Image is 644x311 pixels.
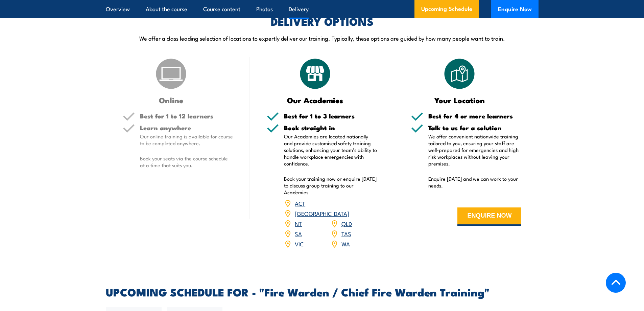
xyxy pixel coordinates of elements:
h5: Best for 1 to 12 learners [140,113,233,119]
a: [GEOGRAPHIC_DATA] [295,209,349,217]
p: Book your seats via the course schedule at a time that suits you. [140,155,233,169]
h5: Learn anywhere [140,125,233,131]
p: We offer a class leading selection of locations to expertly deliver our training. Typically, thes... [106,34,539,42]
a: SA [295,229,302,238]
p: Book your training now or enquire [DATE] to discuss group training to our Academies [284,175,377,196]
a: WA [341,240,350,248]
p: Our online training is available for course to be completed anywhere. [140,133,233,147]
a: ACT [295,199,305,207]
p: Enquire [DATE] and we can work to your needs. [428,175,522,189]
h3: Our Academies [267,96,364,104]
h2: DELIVERY OPTIONS [271,16,374,26]
a: VIC [295,240,304,248]
p: We offer convenient nationwide training tailored to you, ensuring your staff are well-prepared fo... [428,133,522,167]
a: QLD [341,219,352,227]
h5: Book straight in [284,125,377,131]
h3: Your Location [411,96,508,104]
h5: Talk to us for a solution [428,125,522,131]
button: ENQUIRE NOW [457,207,521,226]
h5: Best for 4 or more learners [428,113,522,119]
a: TAS [341,229,351,238]
a: NT [295,219,302,227]
h3: Online [123,96,220,104]
p: Our Academies are located nationally and provide customised safety training solutions, enhancing ... [284,133,377,167]
h5: Best for 1 to 3 learners [284,113,377,119]
h2: UPCOMING SCHEDULE FOR - "Fire Warden / Chief Fire Warden Training" [106,287,539,296]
